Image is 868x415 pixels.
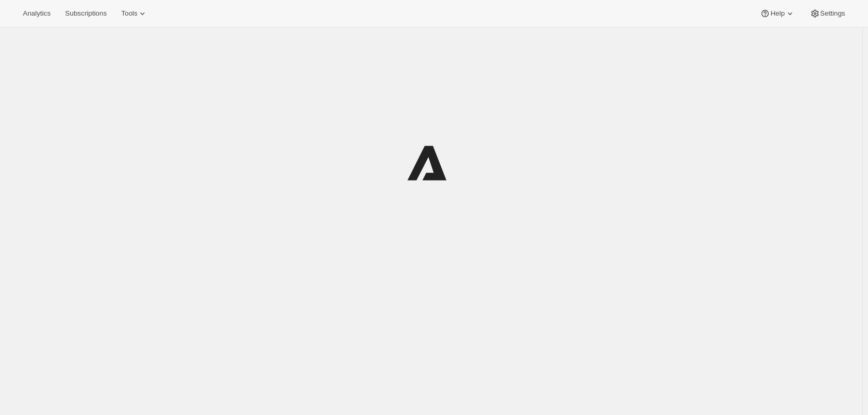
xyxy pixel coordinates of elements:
[59,6,113,21] button: Subscriptions
[754,6,801,21] button: Help
[804,6,851,21] button: Settings
[65,9,107,18] span: Subscriptions
[23,9,50,18] span: Analytics
[770,9,784,18] span: Help
[115,6,154,21] button: Tools
[121,9,137,18] span: Tools
[17,6,57,21] button: Analytics
[820,9,845,18] span: Settings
